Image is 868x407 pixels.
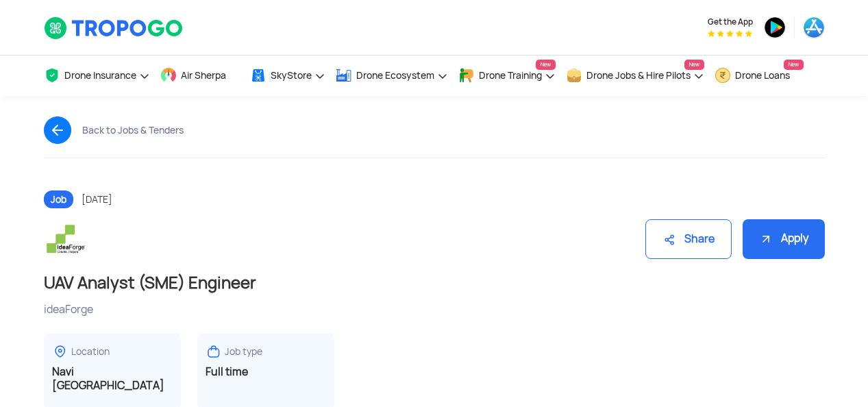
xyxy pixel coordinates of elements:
[82,125,184,136] div: Back to Jobs & Tenders
[64,70,136,81] span: Drone Insurance
[759,232,773,246] img: ic_apply.svg
[586,70,691,81] span: Drone Jobs & Hire Pilots
[743,219,825,259] div: Apply
[336,56,448,96] a: Drone Ecosystem
[356,70,434,81] span: Drone Ecosystem
[708,16,753,27] span: Get the App
[764,16,786,38] img: ic_playstore.png
[206,343,222,360] img: ic_jobtype.svg
[44,56,150,96] a: Drone Insurance
[206,365,326,379] h3: Full time
[160,56,240,96] a: Air Sherpa
[715,56,804,96] a: Drone LoansNew
[44,16,184,40] img: TropoGo Logo
[181,70,226,81] span: Air Sherpa
[684,60,704,70] span: New
[225,345,262,358] div: Job type
[52,365,173,393] h3: Navi [GEOGRAPHIC_DATA]
[803,16,825,38] img: ic_appstore.png
[44,272,825,294] h1: UAV Analyst (SME) Engineer
[271,70,312,81] span: SkyStore
[71,345,110,358] div: Location
[458,56,556,96] a: Drone TrainingNew
[708,30,752,37] img: App Raking
[82,193,112,206] span: [DATE]
[784,60,804,70] span: New
[52,343,69,360] img: ic_locationdetail.svg
[44,302,825,317] div: ideaForge
[44,190,73,208] span: Job
[250,56,325,96] a: SkyStore
[479,70,542,81] span: Drone Training
[566,56,704,96] a: Drone Jobs & Hire PilotsNew
[662,233,676,247] img: ic_share.svg
[536,60,556,70] span: New
[735,70,790,81] span: Drone Loans
[645,219,732,259] div: Share
[44,217,88,261] img: ideaforge.jpg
